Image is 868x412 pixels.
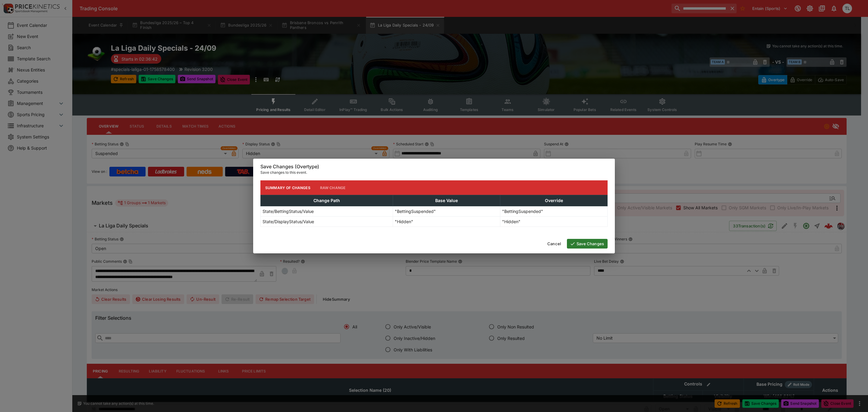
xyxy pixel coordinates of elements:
[567,239,608,249] button: Save Changes
[500,217,608,227] td: "Hidden"
[500,195,608,206] th: Override
[393,195,500,206] th: Base Value
[393,217,500,227] td: "Hidden"
[263,218,314,225] p: State/DisplayStatus/Value
[260,180,315,195] button: Summary of Changes
[544,239,565,249] button: Cancel
[263,208,314,214] p: State/BettingStatus/Value
[393,206,500,217] td: "BettingSuspended"
[500,206,608,217] td: "BettingSuspended"
[260,170,608,176] p: Save changes to this event.
[315,180,351,195] button: Raw Change
[261,195,393,206] th: Change Path
[260,163,608,170] h6: Save Changes (Overtype)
